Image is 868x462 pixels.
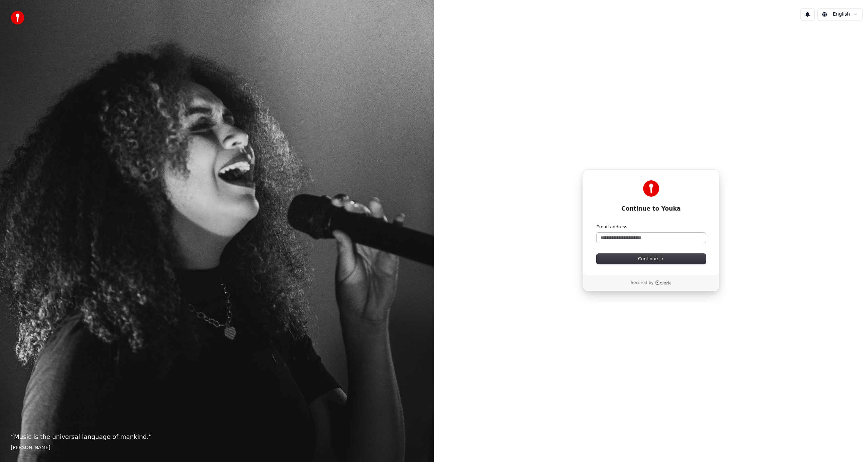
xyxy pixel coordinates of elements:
img: Youka [643,180,659,197]
img: youka [11,11,24,24]
a: Clerk logo [655,280,671,285]
button: Continue [597,254,706,264]
footer: [PERSON_NAME] [11,444,423,451]
p: Secured by [631,280,654,286]
p: “ Music is the universal language of mankind. ” [11,432,423,442]
label: Email address [597,224,627,230]
h1: Continue to Youka [597,205,706,213]
span: Continue [638,256,664,262]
